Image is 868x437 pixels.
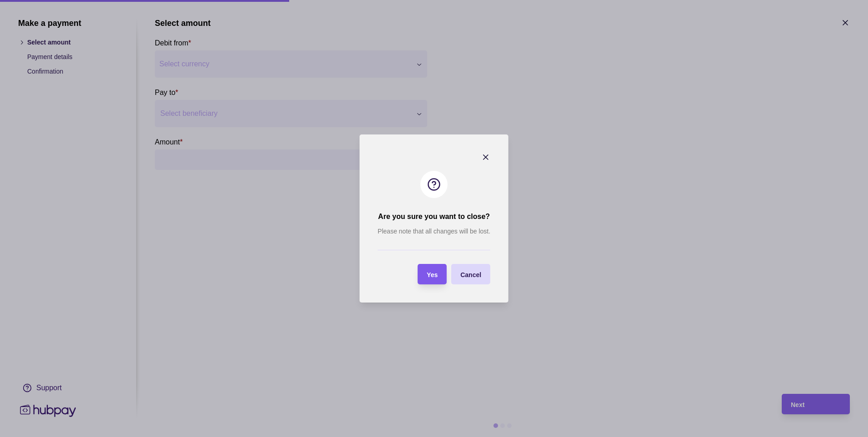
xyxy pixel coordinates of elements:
[418,264,447,284] button: Yes
[378,212,490,222] h2: Are you sure you want to close?
[451,264,490,284] button: Cancel
[378,226,490,236] p: Please note that all changes will be lost.
[427,271,438,278] span: Yes
[460,271,481,278] span: Cancel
